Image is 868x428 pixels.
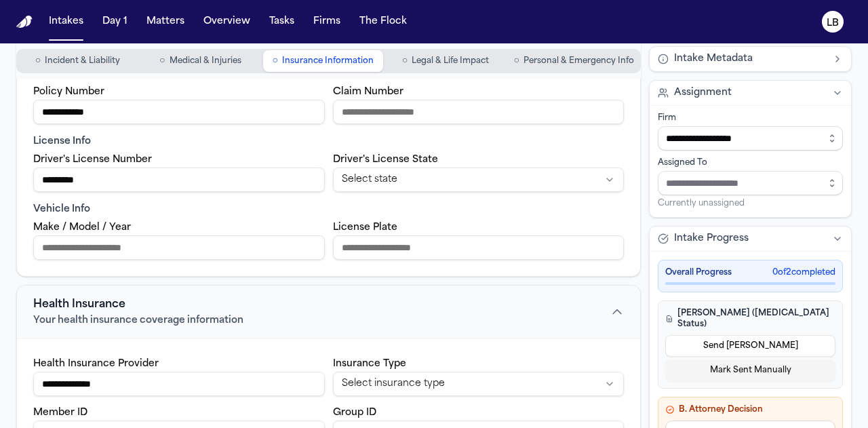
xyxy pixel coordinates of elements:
button: Firms [308,9,346,34]
label: Driver's License Number [33,155,152,165]
span: Your health insurance coverage information [33,314,243,328]
span: Intake Metadata [674,52,753,66]
label: License Plate [333,222,397,233]
input: Assign to staff member [658,171,843,195]
span: ○ [159,54,165,68]
label: Claim Number [333,87,403,97]
input: Health insurance provider [33,372,325,396]
button: Send [PERSON_NAME] [665,335,835,357]
button: Go to Personal & Emergency Info [509,50,639,72]
button: Assignment [650,81,851,105]
span: Personal & Emergency Info [524,56,634,66]
label: Policy Number [33,87,104,97]
button: Day 1 [97,9,133,34]
span: ○ [35,54,41,68]
input: PIP claim number [333,100,625,124]
img: Finch Logo [16,16,33,28]
input: Vehicle make model year [33,235,325,260]
span: Insurance Information [282,56,374,66]
button: Health InsuranceYour health insurance coverage information [17,286,640,338]
button: Mark Sent Manually [665,359,835,381]
button: Tasks [264,9,300,34]
label: Member ID [33,408,87,418]
input: Vehicle license plate [333,235,625,260]
button: The Flock [354,9,412,34]
button: Matters [141,9,190,34]
button: State select [333,168,625,192]
span: ○ [514,54,519,68]
button: Overview [198,9,256,34]
label: Make / Model / Year [33,222,131,233]
button: Intake Metadata [650,47,851,71]
span: Currently unassigned [658,198,745,209]
a: Home [16,16,33,28]
button: Go to Insurance Information [263,50,383,72]
span: Legal & Life Impact [412,56,489,66]
button: Go to Medical & Injuries [140,50,260,72]
span: Medical & Injuries [170,56,241,66]
h4: B. Attorney Decision [665,404,835,415]
span: Health Insurance [33,296,125,313]
div: Firm [658,113,843,123]
span: ○ [272,54,277,68]
button: Intake Progress [650,227,851,251]
span: 0 of 2 completed [772,267,835,278]
h4: [PERSON_NAME] ([MEDICAL_DATA] Status) [665,308,835,330]
label: Insurance Type [333,359,406,369]
button: Go to Incident & Liability [18,50,138,72]
label: Health Insurance Provider [33,359,159,369]
button: Intakes [43,9,89,34]
div: License Info [33,135,624,149]
input: Driver's License Number [33,168,325,192]
span: Overall Progress [665,267,732,278]
span: Assignment [674,86,732,100]
label: Group ID [333,408,376,418]
span: ○ [402,54,408,68]
label: Driver's License State [333,155,438,165]
span: Incident & Liability [45,56,120,66]
input: Select firm [658,126,843,151]
div: Assigned To [658,157,843,168]
input: PIP policy number [33,100,325,124]
span: Intake Progress [674,232,749,246]
div: Vehicle Info [33,203,624,216]
button: Go to Legal & Life Impact [386,50,506,72]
